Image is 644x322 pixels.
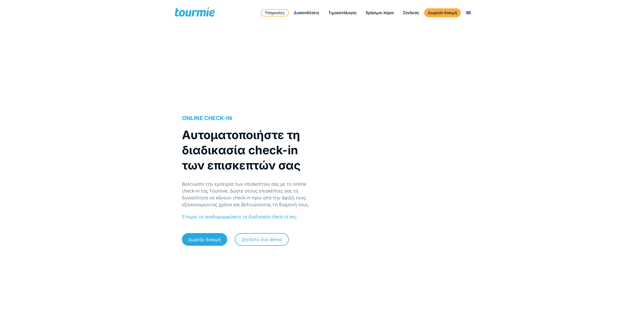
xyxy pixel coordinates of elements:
em: Έτοιμοι να αναδιαμορφώσετε τη διαδικασία check-in σας; [182,214,298,220]
a: Τιμοκατάλογος [325,10,360,16]
a: Χρήσιμοι πόροι [362,10,398,16]
a: Ζητήστε ένα demo [235,233,289,246]
a: Δωρεάν δοκιμή [424,8,461,17]
a: Διασυνδέσεις [290,10,323,16]
h1: Αυτοματοποιήστε τη διαδικασία check-in των επισκεπτών σας [182,127,317,173]
span: ONLINE CHECK-IN [182,115,232,121]
p: Βελτιώστε την εμπειρία των επισκεπτών σας με το online check-in της Tourmie. Δώστε στους επισκέπτ... [182,181,317,208]
a: Δωρεάν δοκιμή [182,233,227,246]
a: Υπηρεσίες [261,9,289,16]
a: Σύνδεση [399,10,423,16]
